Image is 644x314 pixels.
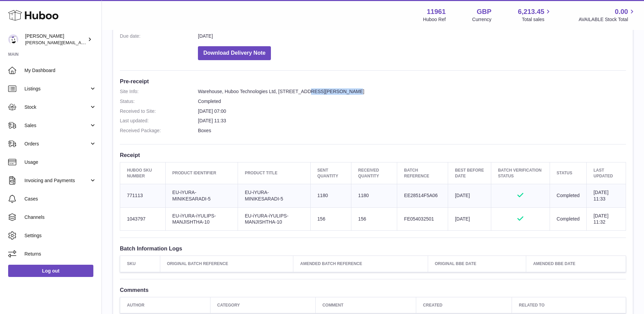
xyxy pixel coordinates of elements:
[615,7,628,16] span: 0.00
[397,207,448,231] td: FE054032501
[351,162,397,184] th: Received Quantity
[550,184,587,207] td: Completed
[550,207,587,231] td: Completed
[522,16,552,23] span: Total sales
[512,297,626,313] th: Related to
[238,207,311,231] td: EU-iYURA-iYULIPS-MANJISHTHA-10
[397,184,448,207] td: EE28514F5A06
[448,184,491,207] td: [DATE]
[198,88,626,95] dd: Warehouse, Huboo Technologies Ltd, [STREET_ADDRESS][PERSON_NAME]
[24,159,96,165] span: Usage
[477,7,491,16] strong: GBP
[472,16,492,23] div: Currency
[550,162,587,184] th: Status
[587,184,626,207] td: [DATE] 11:33
[120,118,198,124] dt: Last updated:
[293,256,428,272] th: Amended Batch Reference
[120,98,198,105] dt: Status:
[448,162,491,184] th: Best Before Date
[587,207,626,231] td: [DATE] 11:32
[120,151,626,159] h3: Receipt
[198,118,626,124] dd: [DATE] 11:33
[310,162,351,184] th: Sent Quantity
[397,162,448,184] th: Batch Reference
[198,33,626,39] dd: [DATE]
[587,162,626,184] th: Last updated
[578,7,636,23] a: 0.00 AVAILABLE Stock Total
[120,286,626,294] h3: Comments
[24,141,89,147] span: Orders
[24,232,96,239] span: Settings
[160,256,293,272] th: Original Batch Reference
[315,297,416,313] th: Comment
[24,122,89,129] span: Sales
[165,207,238,231] td: EU-iYURA-iYULIPS-MANJISHTHA-10
[238,162,311,184] th: Product title
[351,184,397,207] td: 1180
[25,33,86,46] div: [PERSON_NAME]
[24,67,96,74] span: My Dashboard
[120,297,210,313] th: Author
[310,207,351,231] td: 156
[416,297,512,313] th: Created
[25,40,136,45] span: [PERSON_NAME][EMAIL_ADDRESS][DOMAIN_NAME]
[423,16,446,23] div: Huboo Ref
[351,207,397,231] td: 156
[518,7,545,16] span: 6,213.45
[165,184,238,207] td: EU-iYURA-MINIKESARADI-5
[491,162,550,184] th: Batch Verification Status
[238,184,311,207] td: EU-iYURA-MINIKESARADI-5
[198,46,271,60] button: Download Delivery Note
[24,251,96,257] span: Returns
[24,104,89,110] span: Stock
[310,184,351,207] td: 1180
[120,184,166,207] td: 771113
[120,108,198,115] dt: Received to Site:
[24,86,89,92] span: Listings
[120,245,626,252] h3: Batch Information Logs
[24,196,96,202] span: Cases
[165,162,238,184] th: Product Identifier
[210,297,315,313] th: Category
[24,214,96,221] span: Channels
[526,256,626,272] th: Amended BBE Date
[120,256,160,272] th: SKU
[448,207,491,231] td: [DATE]
[120,127,198,134] dt: Received Package:
[518,7,552,23] a: 6,213.45 Total sales
[120,207,166,231] td: 1043797
[120,33,198,39] dt: Due date:
[198,98,626,105] dd: Completed
[120,162,166,184] th: Huboo SKU Number
[8,265,93,277] a: Log out
[24,177,89,184] span: Invoicing and Payments
[428,256,526,272] th: Original BBE Date
[427,7,446,16] strong: 11961
[198,127,626,134] dd: Boxes
[120,77,626,85] h3: Pre-receipt
[198,108,626,115] dd: [DATE] 07:00
[8,34,18,45] img: raghav@transformative.in
[120,88,198,95] dt: Site Info:
[578,16,636,23] span: AVAILABLE Stock Total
